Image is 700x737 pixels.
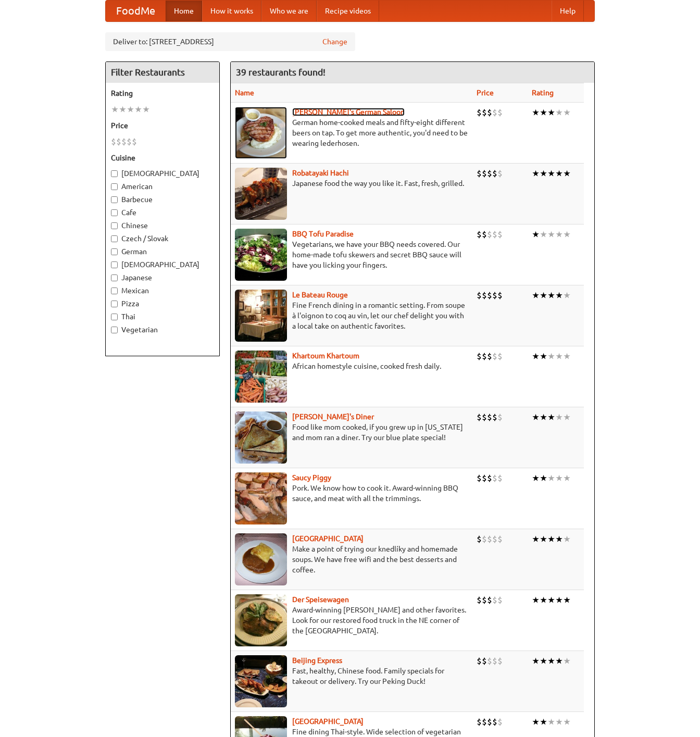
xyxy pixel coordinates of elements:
input: Barbecue [111,196,118,203]
a: Der Speisewagen [292,595,349,604]
li: ★ [532,107,540,118]
li: ★ [540,655,547,667]
li: $ [492,472,497,484]
b: Le Bateau Rouge [292,291,348,299]
input: Cafe [111,209,118,216]
label: American [111,181,214,192]
li: $ [492,229,497,240]
li: ★ [563,533,571,545]
li: ★ [555,533,563,545]
li: $ [477,168,482,179]
li: $ [482,533,487,545]
li: ★ [540,229,547,240]
li: ★ [547,655,555,667]
li: $ [482,107,487,118]
input: Japanese [111,274,118,281]
li: $ [482,594,487,606]
b: [PERSON_NAME]'s Diner [292,413,374,421]
li: ★ [547,716,555,728]
li: $ [477,411,482,423]
input: American [111,183,118,190]
li: ★ [532,472,540,484]
li: ★ [119,104,127,115]
h5: Rating [111,88,214,98]
li: $ [492,290,497,301]
li: $ [477,533,482,545]
p: Make a point of trying our knedlíky and homemade soups. We have free wifi and the best desserts a... [235,544,468,575]
li: ★ [532,716,540,728]
li: ★ [547,351,555,362]
li: ★ [555,168,563,179]
li: $ [497,716,503,728]
p: Food like mom cooked, if you grew up in [US_STATE] and mom ran a diner. Try our blue plate special! [235,422,468,443]
img: speisewagen.jpg [235,594,287,646]
li: ★ [563,229,571,240]
a: Change [322,36,347,47]
li: ★ [563,107,571,118]
li: $ [482,290,487,301]
li: $ [492,533,497,545]
li: ★ [563,594,571,606]
li: $ [477,716,482,728]
a: BBQ Tofu Paradise [292,230,354,238]
li: ★ [547,533,555,545]
li: ★ [532,411,540,423]
li: ★ [547,290,555,301]
a: Robatayaki Hachi [292,169,349,177]
a: Price [477,89,494,97]
li: ★ [555,229,563,240]
li: ★ [555,290,563,301]
label: [DEMOGRAPHIC_DATA] [111,168,214,179]
h5: Cuisine [111,153,214,163]
li: ★ [555,351,563,362]
a: Beijing Express [292,656,342,665]
li: ★ [563,411,571,423]
li: $ [487,594,492,606]
input: Mexican [111,288,118,294]
p: Japanese food the way you like it. Fast, fresh, grilled. [235,178,468,189]
a: How it works [202,1,261,21]
a: Name [235,89,254,97]
li: ★ [555,411,563,423]
li: ★ [540,290,547,301]
li: $ [497,533,503,545]
li: ★ [532,351,540,362]
a: [GEOGRAPHIC_DATA] [292,717,364,726]
li: $ [492,351,497,362]
p: Fast, healthy, Chinese food. Family specials for takeout or delivery. Try our Peking Duck! [235,666,468,686]
li: $ [477,107,482,118]
li: $ [111,136,116,147]
img: beijing.jpg [235,655,287,707]
li: $ [487,716,492,728]
li: $ [487,655,492,667]
li: ★ [563,472,571,484]
label: Barbecue [111,194,214,205]
li: ★ [563,168,571,179]
p: Fine French dining in a romantic setting. From soupe à l'oignon to coq au vin, let our chef delig... [235,300,468,331]
li: ★ [540,716,547,728]
li: $ [497,168,503,179]
li: $ [482,716,487,728]
li: $ [487,107,492,118]
p: Award-winning [PERSON_NAME] and other favorites. Look for our restored food truck in the NE corne... [235,605,468,636]
li: ★ [547,411,555,423]
a: [GEOGRAPHIC_DATA] [292,534,364,543]
b: [PERSON_NAME]'s German Saloon [292,108,405,116]
img: esthers.jpg [235,107,287,159]
li: $ [121,136,127,147]
li: $ [487,411,492,423]
ng-pluralize: 39 restaurants found! [236,67,326,77]
li: $ [477,351,482,362]
label: Chinese [111,220,214,231]
li: ★ [555,594,563,606]
h4: Filter Restaurants [106,62,219,83]
img: czechpoint.jpg [235,533,287,585]
a: Who we are [261,1,317,21]
img: tofuparadise.jpg [235,229,287,281]
img: khartoum.jpg [235,351,287,403]
b: Khartoum Khartoum [292,352,359,360]
li: ★ [532,594,540,606]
